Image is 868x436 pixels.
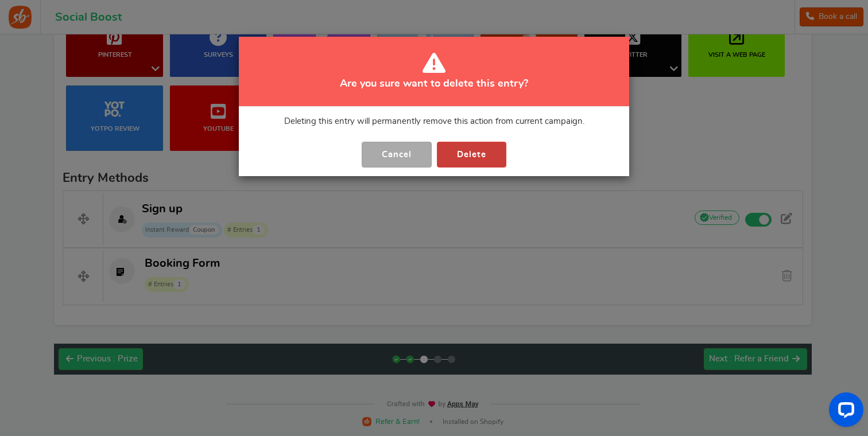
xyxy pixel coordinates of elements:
p: Deleting this entry will permanently remove this action from current campaign. [256,115,612,127]
button: Delete [437,142,506,168]
button: Cancel [362,142,432,168]
h4: Are you sure want to delete this entry? [253,77,615,92]
iframe: LiveChat chat widget [820,388,868,436]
